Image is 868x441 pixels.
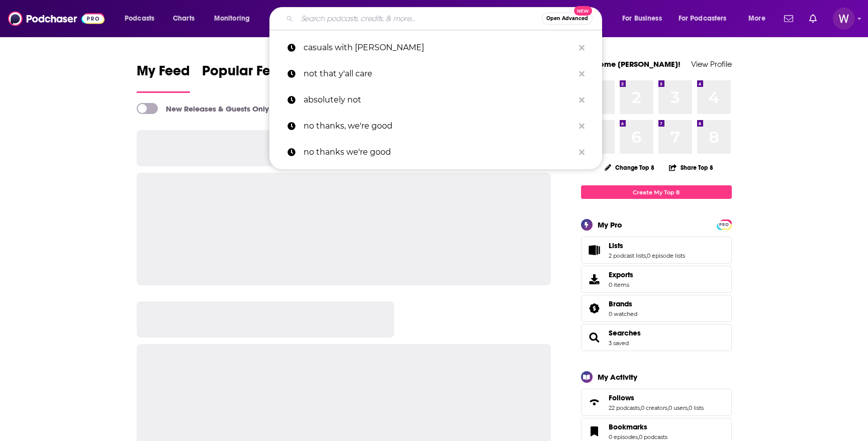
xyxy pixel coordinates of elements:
[622,12,662,26] span: For Business
[609,252,646,259] a: 2 podcast lists
[581,324,732,351] span: Searches
[269,87,602,113] a: absolutely not
[641,404,667,411] a: 0 creators
[609,299,632,308] span: Brands
[269,139,602,165] a: no thanks we're good
[581,185,732,199] a: Create My Top 8
[609,422,647,431] span: Bookmarks
[609,281,633,288] span: 0 items
[8,9,105,28] img: Podchaser - Follow, Share and Rate Podcasts
[304,113,574,139] p: no thanks, we're good
[609,328,641,338] a: Searches
[833,8,855,30] span: Logged in as williammwhite
[609,340,629,347] a: 3 saved
[691,59,732,69] a: View Profile
[718,220,730,228] a: PRO
[137,62,190,85] span: My Feed
[668,158,714,177] button: Share Top 8
[598,372,637,382] div: My Activity
[638,433,639,440] span: ,
[202,62,287,85] span: Popular Feed
[689,404,704,411] a: 0 lists
[581,237,732,264] span: Lists
[118,11,167,27] button: open menu
[269,35,602,61] a: casuals with [PERSON_NAME]
[137,103,269,114] a: New Releases & Guests Only
[609,404,640,411] a: 22 podcasts
[647,252,685,259] a: 0 episode lists
[585,424,605,438] a: Bookmarks
[598,220,622,230] div: My Pro
[581,266,732,293] a: Exports
[667,404,668,411] span: ,
[609,310,637,317] a: 0 watched
[609,270,633,279] span: Exports
[718,221,730,229] span: PRO
[833,8,855,30] button: Show profile menu
[585,243,605,257] a: Lists
[609,241,623,250] span: Lists
[269,113,602,139] a: no thanks, we're good
[609,393,634,402] span: Follows
[780,10,797,27] a: Show notifications dropdown
[672,11,741,27] button: open menu
[599,161,661,174] button: Change Top 8
[279,7,612,30] div: Search podcasts, credits, & more...
[546,16,588,21] span: Open Advanced
[304,35,574,61] p: casuals with katie nolan
[585,395,605,409] a: Follows
[173,12,195,26] span: Charts
[297,11,542,27] input: Search podcasts, credits, & more...
[304,139,574,165] p: no thanks we're good
[640,404,641,411] span: ,
[833,8,855,30] img: User Profile
[166,11,201,27] a: Charts
[639,433,667,440] a: 0 podcasts
[609,433,638,440] a: 0 episodes
[581,389,732,416] span: Follows
[748,12,765,26] span: More
[668,404,688,411] a: 0 users
[615,11,674,27] button: open menu
[581,295,732,322] span: Brands
[646,252,647,259] span: ,
[609,241,685,250] a: Lists
[741,11,778,27] button: open menu
[585,272,605,286] span: Exports
[125,12,154,26] span: Podcasts
[207,11,263,27] button: open menu
[688,404,689,411] span: ,
[304,61,574,87] p: not that y'all care
[214,12,250,26] span: Monitoring
[542,13,593,25] button: Open AdvancedNew
[805,10,821,27] a: Show notifications dropdown
[202,62,287,93] a: Popular Feed
[585,330,605,345] a: Searches
[679,12,727,26] span: For Podcasters
[609,393,704,402] a: Follows
[585,301,605,315] a: Brands
[137,62,190,93] a: My Feed
[574,6,592,16] span: New
[269,61,602,87] a: not that y'all care
[304,87,574,113] p: absolutely not
[609,422,667,431] a: Bookmarks
[581,59,681,69] a: Welcome [PERSON_NAME]!
[609,299,637,308] a: Brands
